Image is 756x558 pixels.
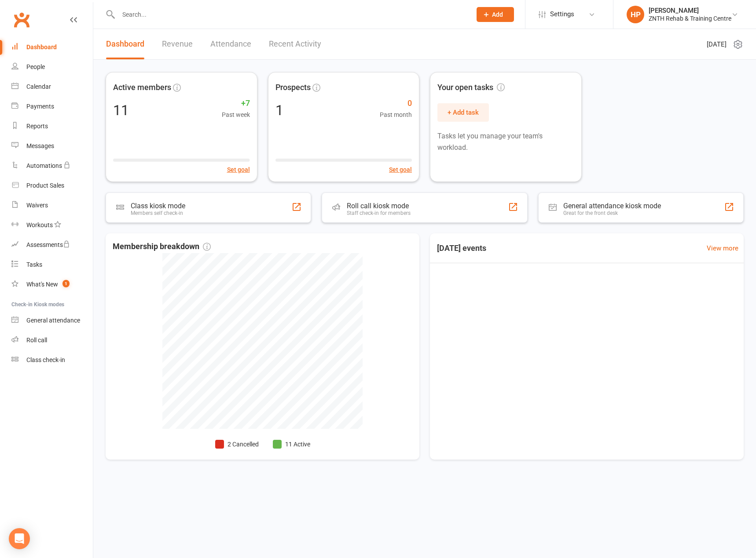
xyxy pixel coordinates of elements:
a: Revenue [162,29,193,59]
a: Dashboard [11,37,93,57]
div: Staff check-in for members [347,210,411,216]
a: Assessments [11,235,93,255]
span: +7 [222,97,250,110]
div: Messages [26,142,54,149]
div: 11 [113,103,129,117]
a: Roll call [11,330,93,350]
li: 11 Active [273,439,310,449]
a: Clubworx [11,9,33,31]
div: Workouts [26,221,53,228]
div: Class check-in [26,356,65,363]
a: Automations [11,156,93,176]
span: [DATE] [707,39,727,50]
a: Recent Activity [269,29,321,59]
input: Search... [116,8,465,21]
div: Class kiosk mode [131,202,185,210]
a: General attendance kiosk mode [11,311,93,330]
div: Roll call kiosk mode [347,202,411,210]
div: Dashboard [26,43,57,51]
span: Your open tasks [437,81,505,94]
div: General attendance kiosk mode [563,202,661,210]
a: Payments [11,97,93,116]
span: Membership breakdown [113,240,211,253]
div: Great for the front desk [563,210,661,216]
div: Open Intercom Messenger [9,528,30,549]
button: Set goal [227,165,250,174]
span: Active members [113,81,171,94]
div: Tasks [26,261,42,268]
div: Calendar [26,83,51,90]
li: 2 Cancelled [215,439,259,449]
a: Reports [11,116,93,136]
span: Add [492,11,503,18]
div: People [26,63,45,70]
a: Waivers [11,196,93,215]
div: Payments [26,103,54,110]
div: Automations [26,162,62,169]
div: Product Sales [26,182,64,189]
h3: [DATE] events [430,240,493,256]
button: Set goal [389,165,412,174]
div: 1 [275,103,283,117]
div: General attendance [26,317,80,324]
div: ZNTH Rehab & Training Centre [649,14,731,22]
a: Tasks [11,255,93,275]
a: Workouts [11,215,93,235]
div: Assessments [26,241,70,248]
div: Waivers [26,202,48,209]
a: What's New1 [11,275,93,294]
a: Attendance [210,29,251,59]
a: Class kiosk mode [11,350,93,370]
button: Add [477,7,514,22]
span: 1 [62,280,70,287]
span: Prospects [275,81,311,94]
div: Reports [26,123,48,130]
a: View more [707,243,738,254]
div: Members self check-in [131,210,185,216]
a: Messages [11,136,93,156]
span: Settings [550,4,574,24]
a: People [11,57,93,77]
span: Past month [380,110,412,120]
p: Tasks let you manage your team's workload. [437,130,574,153]
a: Calendar [11,77,93,97]
span: Past week [222,110,250,120]
div: Roll call [26,337,47,344]
div: [PERSON_NAME] [649,7,731,14]
button: + Add task [437,103,489,122]
div: HP [627,6,644,23]
span: 0 [380,97,412,110]
div: What's New [26,281,58,288]
a: Product Sales [11,176,93,196]
a: Dashboard [106,29,144,59]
